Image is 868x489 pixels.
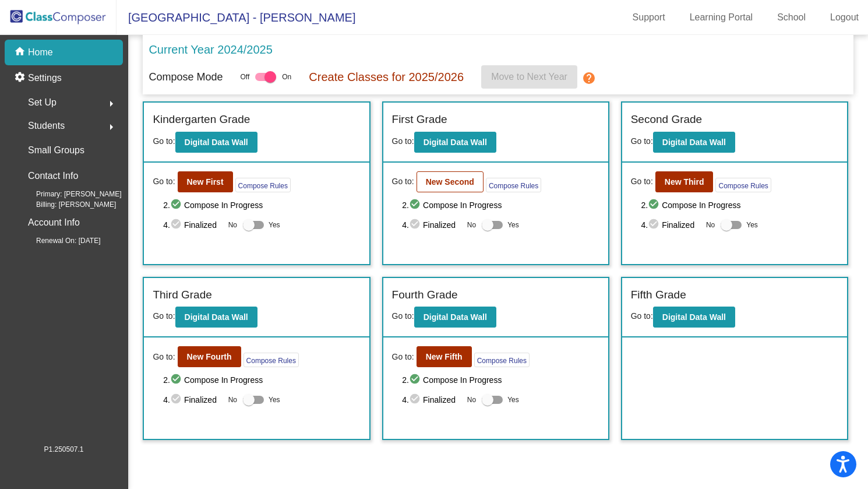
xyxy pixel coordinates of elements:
span: No [467,395,476,405]
span: 2. Compose In Progress [402,198,599,212]
span: Yes [507,218,519,232]
b: Digital Data Wall [185,312,248,322]
b: New Fourth [187,352,232,361]
b: Digital Data Wall [662,312,726,322]
span: Move to Next Year [491,72,567,82]
mat-icon: check_circle [409,218,423,232]
a: School [768,8,815,27]
button: New Fifth [417,346,472,367]
mat-icon: home [14,45,28,59]
mat-icon: check_circle [409,373,423,387]
label: Fourth Grade [392,287,458,304]
span: Go to: [153,311,175,321]
button: Digital Data Wall [175,132,257,153]
span: No [467,220,476,230]
span: Go to: [392,351,414,363]
span: 4. Finalized [402,218,461,232]
p: Compose Mode [149,69,223,85]
button: Digital Data Wall [653,132,735,153]
p: Current Year 2024/2025 [149,41,272,58]
span: 4. Finalized [163,393,222,407]
p: Small Groups [28,142,84,159]
span: Yes [746,218,758,232]
span: Yes [507,393,519,407]
span: Go to: [392,175,414,188]
a: Support [623,8,675,27]
span: Go to: [153,351,175,363]
span: Go to: [153,136,175,146]
b: New Third [665,177,704,187]
label: Fifth Grade [631,287,686,304]
span: Go to: [631,311,653,321]
span: No [228,395,237,405]
span: Go to: [153,175,175,188]
span: Set Up [28,94,57,111]
span: 2. Compose In Progress [641,198,838,212]
p: Home [28,45,53,59]
mat-icon: check_circle [170,393,184,407]
mat-icon: settings [14,71,28,85]
button: Compose Rules [244,353,299,367]
b: Digital Data Wall [662,138,726,147]
span: Billing: [PERSON_NAME] [17,199,116,210]
mat-icon: check_circle [648,218,662,232]
span: 4. Finalized [402,393,461,407]
button: Compose Rules [486,178,541,192]
button: Move to Next Year [481,65,577,89]
span: 2. Compose In Progress [163,373,360,387]
button: Compose Rules [715,178,771,192]
p: Account Info [28,214,80,231]
button: Digital Data Wall [414,132,496,153]
mat-icon: check_circle [409,393,423,407]
p: Settings [28,71,62,85]
span: 2. Compose In Progress [402,373,599,387]
b: New First [187,177,224,187]
label: Third Grade [153,287,211,304]
button: New Fourth [178,346,241,367]
span: Go to: [392,136,414,146]
span: Off [240,72,249,82]
span: Students [28,118,65,134]
button: Digital Data Wall [414,307,496,328]
button: New Third [655,171,714,192]
a: Learning Portal [680,8,763,27]
span: 4. Finalized [163,218,222,232]
span: Go to: [392,311,414,321]
label: First Grade [392,111,447,128]
mat-icon: arrow_right [104,97,118,111]
button: Digital Data Wall [653,307,735,328]
button: Compose Rules [474,353,530,367]
label: Second Grade [631,111,703,128]
mat-icon: check_circle [170,198,184,212]
mat-icon: check_circle [648,198,662,212]
button: New First [178,171,233,192]
button: New Second [417,171,484,192]
mat-icon: help [582,71,596,85]
span: Yes [269,218,280,232]
label: Kindergarten Grade [153,111,250,128]
mat-icon: check_circle [409,198,423,212]
b: Digital Data Wall [424,312,487,322]
span: On [282,72,291,82]
span: Primary: [PERSON_NAME] [17,189,122,199]
button: Compose Rules [235,178,291,192]
span: Go to: [631,136,653,146]
span: 4. Finalized [641,218,700,232]
span: No [706,220,715,230]
b: Digital Data Wall [424,138,487,147]
p: Create Classes for 2025/2026 [309,68,464,86]
p: Contact Info [28,168,78,184]
mat-icon: check_circle [170,218,184,232]
span: 2. Compose In Progress [163,198,360,212]
span: [GEOGRAPHIC_DATA] - [PERSON_NAME] [117,8,355,27]
mat-icon: arrow_right [104,120,118,134]
span: No [228,220,237,230]
mat-icon: check_circle [170,373,184,387]
button: Digital Data Wall [175,307,257,328]
a: Logout [821,8,868,27]
span: Go to: [631,175,653,188]
span: Yes [269,393,280,407]
span: Renewal On: [DATE] [17,235,100,246]
b: New Second [426,177,474,187]
b: New Fifth [426,352,463,361]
